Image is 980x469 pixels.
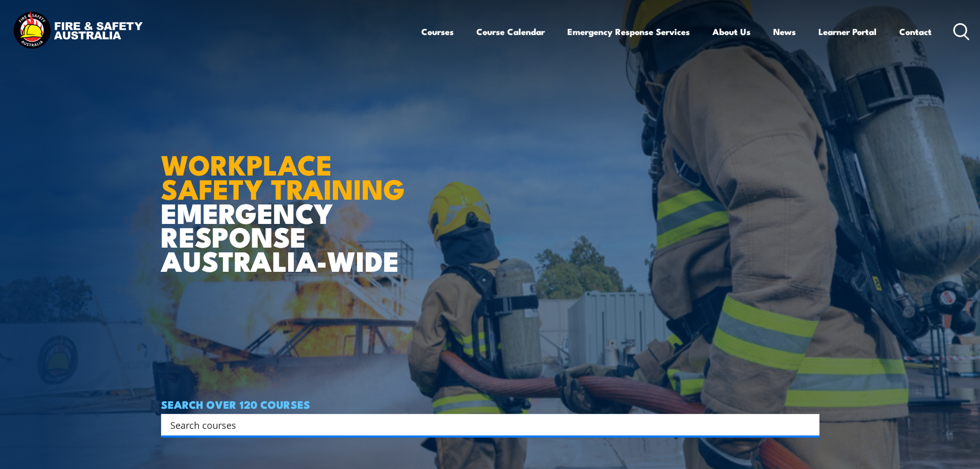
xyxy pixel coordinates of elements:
[818,18,877,45] a: Learner Portal
[712,18,751,45] a: About Us
[899,18,932,45] a: Contact
[801,418,816,432] button: Search magnifier button
[476,18,545,45] a: Course Calendar
[567,18,690,45] a: Emergency Response Services
[161,126,413,272] h1: EMERGENCY RESPONSE AUSTRALIA-WIDE
[172,418,799,432] form: Search form
[421,18,454,45] a: Courses
[161,142,405,209] strong: WORKPLACE SAFETY TRAINING
[161,398,819,410] h4: SEARCH OVER 120 COURSES
[773,18,796,45] a: News
[170,417,797,432] input: Search input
